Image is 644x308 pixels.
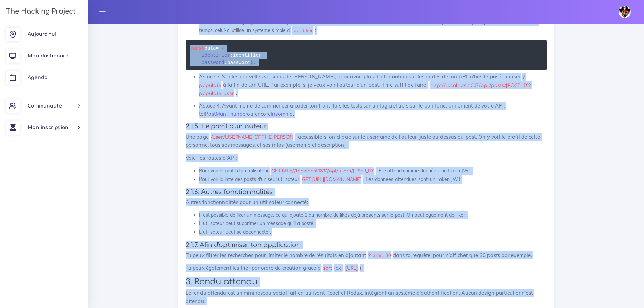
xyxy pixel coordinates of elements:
code: sort [321,265,334,272]
code: identifier [291,27,315,34]
span: password [201,59,224,65]
span: : [230,52,233,57]
p: Astuce 3: Sur les nouvelles versions de [PERSON_NAME], pour avoir plus d'information sur les rout... [199,73,547,97]
span: Aujourd'hui [28,32,56,37]
code: [URL] [343,265,360,272]
p: Voici les routes d'API: [186,154,547,162]
code: data identifier password [190,44,264,66]
code: GET [URL][DOMAIN_NAME] [300,176,363,183]
h4: 2.1.6. Autres fonctionnalités [186,188,547,196]
li: Il est possible de liker un message, ce qui ajoute 1 au nombre de likes déjà présents sur le post... [199,211,547,219]
a: Insomnia [271,111,293,117]
span: Mon dashboard [28,53,69,58]
h3: The Hacking Project [4,8,76,15]
span: Mon inscription [28,125,68,130]
p: Une page : accessible si on clique sur le username de l'auteur, juste au dessus du post. On y voi... [186,133,547,149]
h4: 2.1.7. Afin d'optimiser ton application [186,241,547,249]
code: /user/USERNAME_OF_THE_PERSON [209,134,295,141]
h2: 3. Rendu attendu [186,277,547,287]
span: ; [253,59,256,65]
p: Le rendu attendu est un mini réseau social fait en utilisant React et Redux, intégrant un système... [186,289,547,305]
span: identifier [201,52,230,57]
p: Autres fonctionnalités pour un utilisateur connecté: [186,198,547,206]
code: GET http://localhost:1337/api/users/[USER_ID] [270,168,376,174]
span: Agenda [28,75,47,80]
li: Pour voir la liste des posts d'un seul utilisateur: . Les données attendues sont: un Token JWT [199,175,547,184]
span: = [216,45,218,50]
code: ?_limit=30 [366,252,393,259]
p: Astuce 4: Avant même de commencer à coder ton front, fais les tests sur un logiciel tiers sur le ... [199,102,547,118]
li: L'utilisateur peut supprimer un message qu'il a posté. [199,219,547,228]
li: L'utilisateur peut se déconnecter. [199,228,547,236]
span: Communauté [28,103,62,109]
a: Thunder [227,111,247,117]
p: Tu peux également les trier par ordre de création grâce à (ex.: ). [186,264,547,272]
h4: 2.1.5. Le profil d'un auteur [186,123,547,130]
li: Astuce 2: Lors du login, [PERSON_NAME] vous propose de vous connecter soit avec votre email, soit... [199,18,547,35]
span: : [224,59,227,65]
a: PostMan [205,111,226,117]
p: Tu peux filtrer les recherches pour limiter le nombre de résultats en ajoutant dans ta requête, p... [186,251,547,259]
span: , [261,52,264,57]
span: } [250,59,253,65]
span: const [190,45,205,50]
span: { [221,45,224,50]
li: Pour voir le profil d'un utilisateur: . Elle attend comme données: un token JWT [199,167,547,175]
img: avatar [619,6,631,18]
